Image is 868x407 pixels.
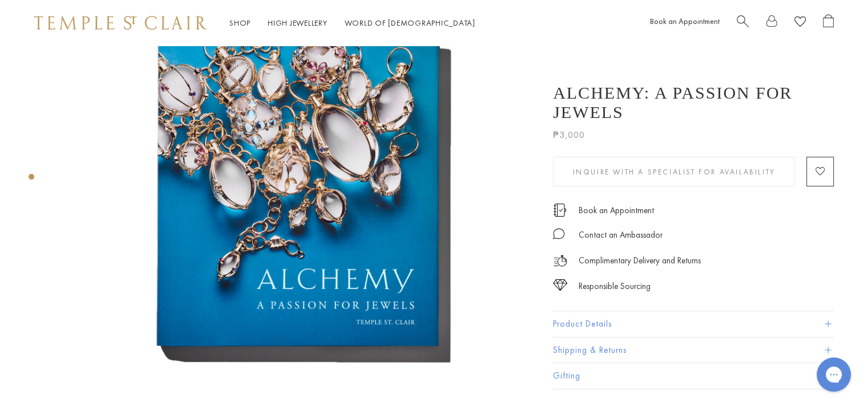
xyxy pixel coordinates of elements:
button: Inquire With A Specialist for Availability [553,157,795,186]
a: World of [DEMOGRAPHIC_DATA]World of [DEMOGRAPHIC_DATA] [345,18,475,28]
img: Temple St. Clair [34,16,207,30]
div: Product gallery navigation [29,171,34,189]
img: icon_delivery.svg [553,254,567,268]
img: MessageIcon-01_2.svg [553,228,564,239]
div: Contact an Ambassador [579,228,663,242]
button: Product Details [553,311,834,337]
span: ₱3,000 [553,128,585,143]
h1: Alchemy: A Passion for Jewels [553,83,834,122]
p: Complimentary Delivery and Returns [579,254,701,268]
div: Responsible Sourcing [579,279,651,294]
img: icon_sourcing.svg [553,279,567,291]
span: Inquire With A Specialist for Availability [572,167,775,177]
a: Search [737,14,749,32]
a: ShopShop [229,18,251,28]
a: Open Shopping Bag [823,14,834,32]
a: Book an Appointment [579,204,654,217]
img: icon_appointment.svg [553,203,567,217]
iframe: Gorgias live chat messenger [811,353,857,396]
a: High JewelleryHigh Jewellery [268,18,328,28]
a: View Wishlist [794,14,806,32]
button: Shipping & Returns [553,337,834,363]
button: Gifting [553,363,834,389]
nav: Main navigation [229,16,475,30]
a: Book an Appointment [650,16,720,26]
